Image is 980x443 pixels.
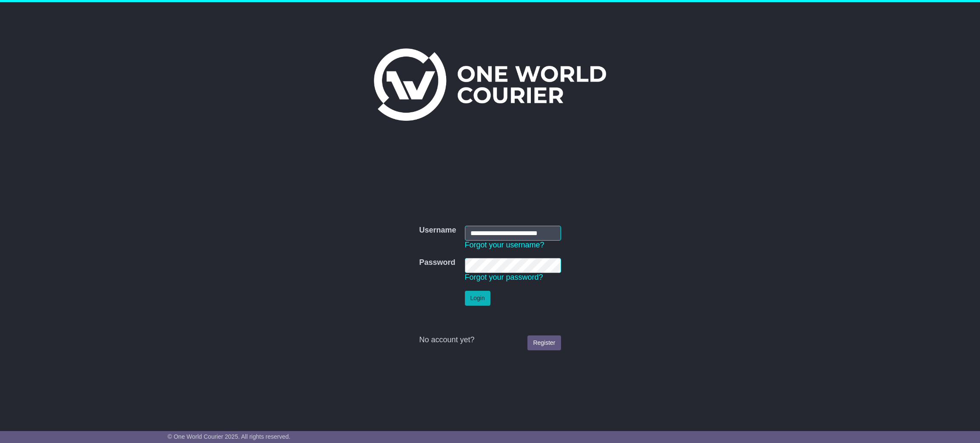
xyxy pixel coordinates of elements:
[465,273,543,281] a: Forgot your password?
[374,48,606,121] img: One World
[527,335,561,350] a: Register
[465,241,544,249] a: Forgot your username?
[419,226,456,235] label: Username
[465,291,490,306] button: Login
[419,258,455,267] label: Password
[419,335,561,345] div: No account yet?
[168,433,291,440] span: © One World Courier 2025. All rights reserved.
